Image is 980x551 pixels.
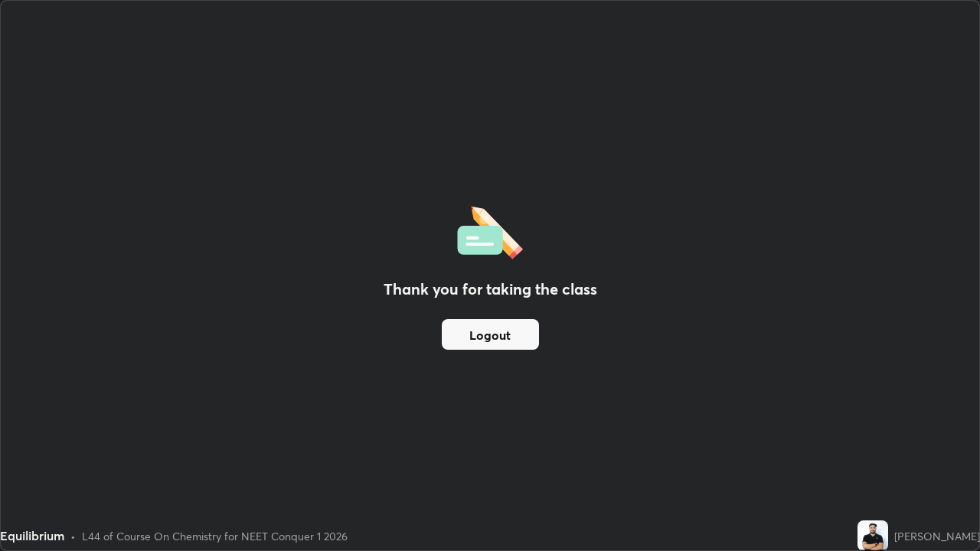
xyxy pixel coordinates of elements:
[457,201,523,259] img: offlineFeedback.1438e8b3.svg
[70,528,76,544] div: •
[442,319,539,350] button: Logout
[384,278,597,301] h2: Thank you for taking the class
[82,528,348,544] div: L44 of Course On Chemistry for NEET Conquer 1 2026
[857,520,888,551] img: 6ceccd1d69684b2a9b2e6d3e9d241e6d.jpg
[894,528,980,544] div: [PERSON_NAME]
